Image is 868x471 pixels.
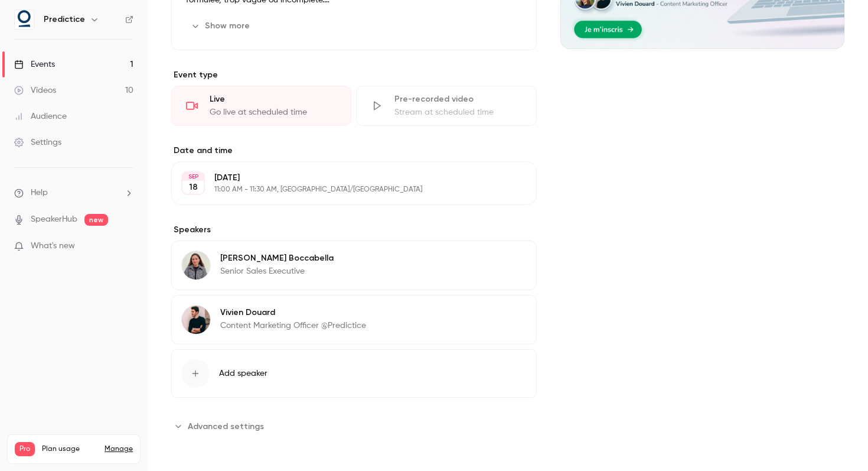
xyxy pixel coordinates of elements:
div: Videos [14,85,56,96]
span: Add speaker [219,368,267,379]
p: Senior Sales Executive [220,265,334,277]
div: Events [14,59,55,70]
div: LiveGo live at scheduled time [171,86,351,126]
div: Audience [14,111,67,122]
p: 11:00 AM - 11:30 AM, [GEOGRAPHIC_DATA]/[GEOGRAPHIC_DATA] [214,185,474,194]
div: Pre-recorded videoStream at scheduled time [356,86,536,126]
p: Vivien Douard [220,307,366,319]
span: Help [31,187,48,199]
img: Vivien Douard [182,306,210,334]
li: help-dropdown-opener [14,187,133,199]
a: Manage [105,444,133,454]
div: Pre-recorded video [394,93,521,105]
div: Go live at scheduled time [210,106,337,118]
div: Vivien DouardVivien DouardContent Marketing Officer @Predictice [171,295,537,345]
section: Advanced settings [171,417,537,436]
button: Advanced settings [171,417,271,436]
img: Julia Boccabella [182,251,210,280]
p: 18 [189,181,198,193]
span: new [84,214,108,226]
span: Pro [15,442,35,456]
div: SEP [182,173,204,181]
div: Settings [14,137,61,148]
button: Add speaker [171,349,537,398]
p: Content Marketing Officer @Predictice [220,320,366,332]
button: Show more [186,17,257,35]
label: Speakers [171,224,537,236]
h6: Predictice [44,14,85,25]
a: SpeakerHub [31,213,77,226]
div: Julia Boccabella[PERSON_NAME] BoccabellaSenior Sales Executive [171,241,537,290]
label: Date and time [171,145,537,157]
p: [PERSON_NAME] Boccabella [220,252,334,264]
p: Event type [171,69,537,81]
span: What's new [31,240,75,252]
span: Advanced settings [188,420,264,433]
div: Stream at scheduled time [394,106,521,118]
span: Plan usage [42,444,97,454]
img: Predictice [15,10,34,29]
p: [DATE] [214,172,474,184]
div: Live [210,93,337,105]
